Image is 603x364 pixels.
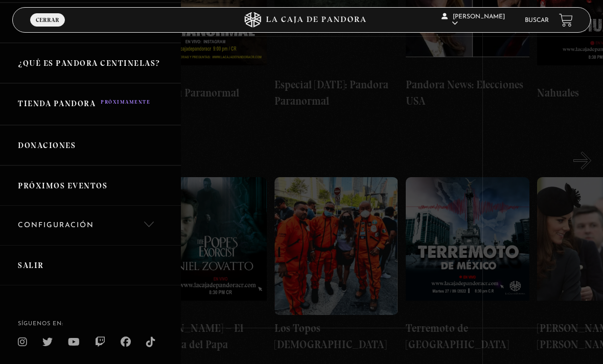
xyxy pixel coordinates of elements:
h4: SÍguenos en: [18,321,163,327]
a: View your shopping cart [559,13,573,27]
span: Menu [39,26,56,33]
a: Buscar [525,17,549,23]
span: [PERSON_NAME] [442,14,505,27]
span: Cerrar [36,17,59,23]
